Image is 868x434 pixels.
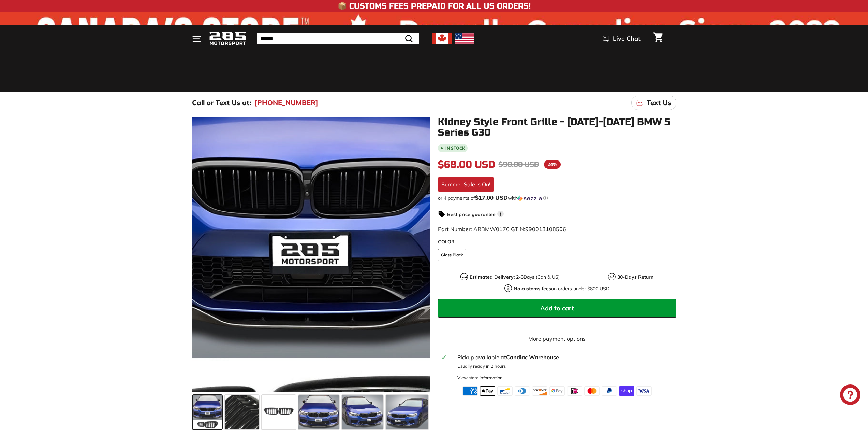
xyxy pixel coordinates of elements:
[602,386,617,396] img: paypal
[532,386,547,396] img: discover
[462,386,478,396] img: american_express
[636,386,652,396] img: visa
[544,160,561,169] span: 24%
[438,177,494,192] div: Summer Sale is On!
[457,363,672,369] p: Usually ready in 2 hours
[514,285,609,292] p: on orders under $800 USD
[631,96,676,110] a: Text Us
[438,195,676,201] div: or 4 payments of$17.00 USDwithSezzle Click to learn more about Sezzle
[438,238,676,246] label: COLOR
[192,98,251,108] p: Call or Text Us at:
[457,375,503,381] div: View store information
[649,27,667,50] a: Cart
[515,386,530,396] img: diners_club
[497,211,504,217] span: i
[254,98,318,108] a: [PHONE_NUMBER]
[619,386,634,396] img: shopify_pay
[257,33,419,44] input: Search
[499,160,539,169] span: $90.00 USD
[549,386,565,396] img: google_pay
[594,30,649,47] button: Live Chat
[567,386,582,396] img: ideal
[514,285,551,292] strong: No customs fees
[517,195,542,201] img: Sezzle
[438,159,495,170] span: $68.00 USD
[480,386,495,396] img: apple_pay
[438,226,566,233] span: Part Number: ARBMW0176 GTIN:
[540,304,574,312] span: Add to cart
[506,354,559,361] strong: Candiac Warehouse
[584,386,600,396] img: master
[438,335,676,343] a: More payment options
[438,117,676,138] h1: Kidney Style Front Grille - [DATE]-[DATE] BMW 5 Series G30
[470,274,524,280] strong: Estimated Delivery: 2-3
[617,274,653,280] strong: 30-Days Return
[525,226,566,233] span: 990013108506
[457,353,672,361] div: Pickup available at
[438,299,676,318] button: Add to cart
[838,384,863,407] inbox-online-store-chat: Shopify online store chat
[209,31,247,47] img: Logo_285_Motorsport_areodynamics_components
[438,195,676,201] div: or 4 payments of with
[445,146,465,150] b: In stock
[613,34,641,43] span: Live Chat
[470,274,560,281] p: Days (Can & US)
[497,386,513,396] img: bancontact
[647,98,671,108] p: Text Us
[475,194,508,201] span: $17.00 USD
[338,2,531,10] h4: 📦 Customs Fees Prepaid for All US Orders!
[447,211,496,218] strong: Best price guarantee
